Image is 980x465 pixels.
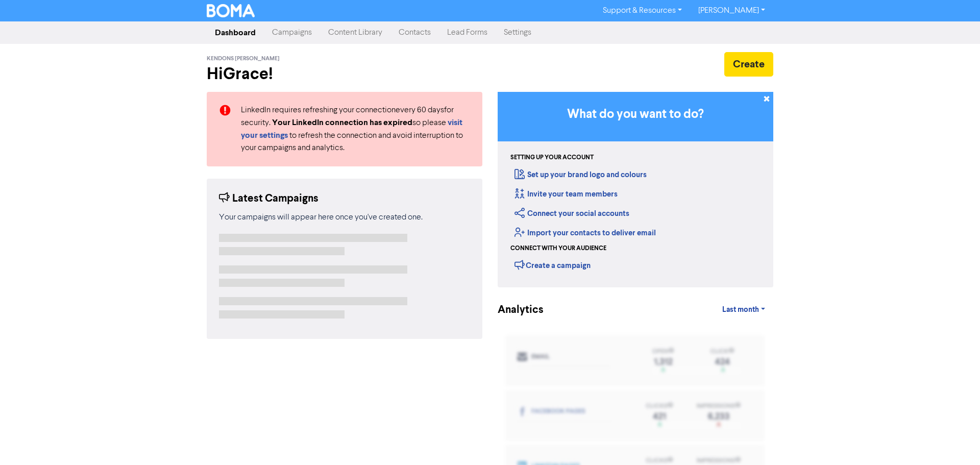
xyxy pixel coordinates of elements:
[219,191,318,207] div: Latest Campaigns
[207,55,280,62] span: Kendons [PERSON_NAME]
[272,117,412,128] strong: Your LinkedIn connection has expired
[439,22,496,43] a: Lead Forms
[514,257,591,273] div: Create a campaign
[690,3,773,19] a: [PERSON_NAME]
[714,300,773,320] a: Last month
[219,211,470,224] div: Your campaigns will appear here once you've created one.
[264,22,320,43] a: Campaigns
[514,189,618,199] a: Invite your team members
[498,302,531,318] div: Analytics
[498,92,773,287] div: Getting Started in BOMA
[207,22,264,43] a: Dashboard
[724,52,773,77] button: Create
[514,170,647,180] a: Set up your brand logo and colours
[233,104,478,154] div: LinkedIn requires refreshing your connection every 60 days for security. so please to refresh the...
[929,416,980,465] iframe: Chat Widget
[595,3,690,19] a: Support & Resources
[513,107,758,122] h3: What do you want to do?
[207,64,482,84] h2: Hi Grace !
[390,22,439,43] a: Contacts
[722,305,759,314] span: Last month
[514,209,629,218] a: Connect your social accounts
[510,153,594,162] div: Setting up your account
[241,119,462,140] a: visit your settings
[496,22,540,43] a: Settings
[320,22,390,43] a: Content Library
[510,244,606,253] div: Connect with your audience
[514,228,656,238] a: Import your contacts to deliver email
[207,4,255,17] img: BOMA Logo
